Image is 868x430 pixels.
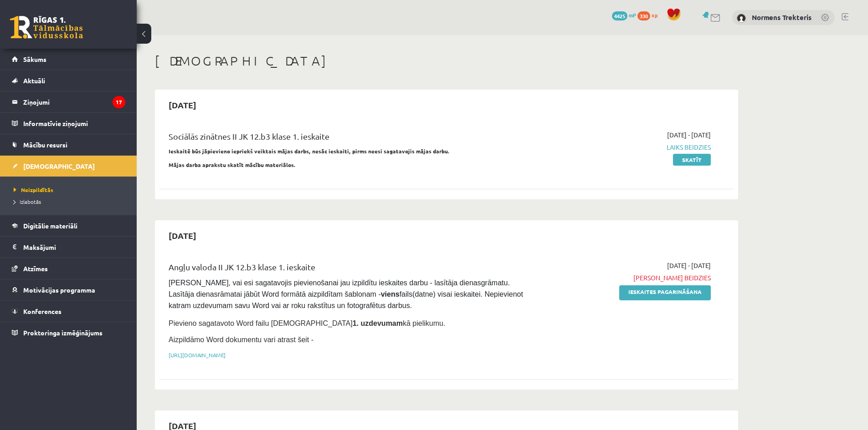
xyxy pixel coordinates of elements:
[23,237,125,258] legend: Maksājumi
[12,156,125,177] a: [DEMOGRAPHIC_DATA]
[14,186,128,194] a: Neizpildītās
[23,76,45,85] span: Aktuāli
[619,285,711,300] a: Ieskaites pagarināšana
[23,55,46,63] span: Sākums
[12,91,125,112] a: Ziņojumi17
[23,307,62,315] span: Konferences
[10,16,83,39] a: Rīgas 1. Tālmācības vidusskola
[667,261,711,270] span: [DATE] - [DATE]
[673,154,711,166] a: Skatīt
[169,336,313,344] span: Aizpildāmo Word dokumentu vari atrast šeit -
[12,49,125,70] a: Sākums
[23,264,48,273] span: Atzīmes
[169,351,226,359] a: [URL][DOMAIN_NAME]
[629,11,636,19] span: mP
[612,11,636,19] a: 4425 mP
[539,142,711,152] span: Laiks beidzies
[23,222,77,230] span: Digitālie materiāli
[12,301,125,322] a: Konferences
[637,11,662,19] a: 330 xp
[737,14,746,23] img: Normens Trekteris
[169,147,450,155] strong: Ieskaitē būs jāpievieno iepriekš veiktais mājas darbs, nesāc ieskaiti, pirms neesi sagatavojis mā...
[23,141,67,149] span: Mācību resursi
[14,198,41,205] span: Izlabotās
[12,258,125,279] a: Atzīmes
[12,279,125,300] a: Motivācijas programma
[23,286,95,294] span: Motivācijas programma
[113,96,125,108] i: 17
[381,290,400,298] strong: viens
[667,130,711,140] span: [DATE] - [DATE]
[169,279,525,309] span: [PERSON_NAME], vai esi sagatavojis pievienošanai jau izpildītu ieskaites darbu - lasītāja dienasg...
[169,161,296,168] strong: Mājas darba aprakstu skatīt mācību materiālos.
[159,94,205,116] h2: [DATE]
[637,11,650,20] span: 330
[12,113,125,134] a: Informatīvie ziņojumi
[159,225,205,246] h2: [DATE]
[23,162,95,170] span: [DEMOGRAPHIC_DATA]
[652,11,657,19] span: xp
[14,197,128,206] a: Izlabotās
[12,237,125,258] a: Maksājumi
[752,13,812,22] a: Normens Trekteris
[612,11,627,20] span: 4425
[155,53,738,69] h1: [DEMOGRAPHIC_DATA]
[12,134,125,155] a: Mācību resursi
[12,322,125,343] a: Proktoringa izmēģinājums
[169,261,525,278] div: Angļu valoda II JK 12.b3 klase 1. ieskaite
[14,186,53,193] span: Neizpildītās
[23,91,125,112] legend: Ziņojumi
[169,130,525,147] div: Sociālās zinātnes II JK 12.b3 klase 1. ieskaite
[353,319,403,327] strong: 1. uzdevumam
[169,319,445,327] span: Pievieno sagatavoto Word failu [DEMOGRAPHIC_DATA] kā pielikumu.
[539,273,711,283] span: [PERSON_NAME] beidzies
[12,215,125,236] a: Digitālie materiāli
[23,113,125,134] legend: Informatīvie ziņojumi
[12,70,125,91] a: Aktuāli
[23,329,103,337] span: Proktoringa izmēģinājums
